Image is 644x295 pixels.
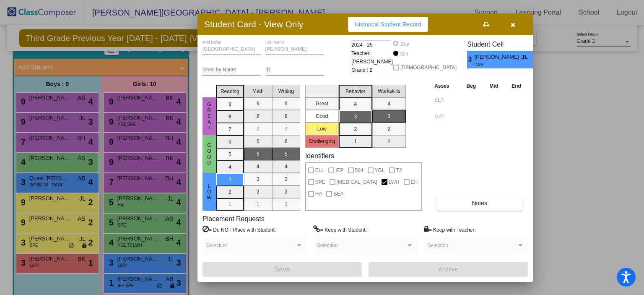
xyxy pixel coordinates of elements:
span: ELL [315,165,324,175]
span: Grade : 2 [351,66,372,74]
span: SPE [315,177,325,187]
th: Mid [483,81,505,91]
th: Asses [432,81,460,91]
span: [MEDICAL_DATA] [337,177,377,187]
span: 3 [533,55,540,65]
span: Notes [472,200,487,206]
span: JL [521,53,533,62]
span: Good [205,142,213,166]
label: Identifiers [305,152,334,160]
span: [PERSON_NAME] [475,53,521,62]
span: Archive [439,266,458,273]
h3: Student Cell [467,40,540,48]
span: IEP [335,165,343,175]
span: [DEMOGRAPHIC_DATA] [400,63,457,73]
label: = Do NOT Place with Student: [203,225,276,234]
label: = Keep with Teacher: [424,225,476,234]
input: goes by name [203,67,261,73]
span: Low [205,183,213,201]
button: Archive [369,262,528,277]
span: HA [315,189,322,199]
label: Placement Requests [203,215,265,223]
div: Boy [400,40,409,48]
input: assessment [434,94,457,106]
span: LWH [475,62,515,68]
span: Save [275,266,290,273]
span: LWH [389,177,400,187]
div: Girl [400,50,408,58]
label: = Keep with Student: [313,225,367,234]
span: 3 [467,55,474,65]
input: assessment [434,110,457,123]
span: YGL [375,165,385,175]
span: 2024 - 25 [351,41,373,49]
span: Great [205,102,213,131]
button: Notes [436,196,522,211]
span: Teacher: [PERSON_NAME] [351,49,393,66]
th: Beg [460,81,483,91]
span: 504 [355,165,364,175]
span: Historical Student Record [355,21,421,28]
th: End [505,81,528,91]
span: EH [411,177,418,187]
button: Historical Student Record [348,17,428,32]
span: BEA [333,189,343,199]
h3: Student Card - View Only [204,19,304,29]
span: T2 [396,165,402,175]
button: Save [203,262,362,277]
